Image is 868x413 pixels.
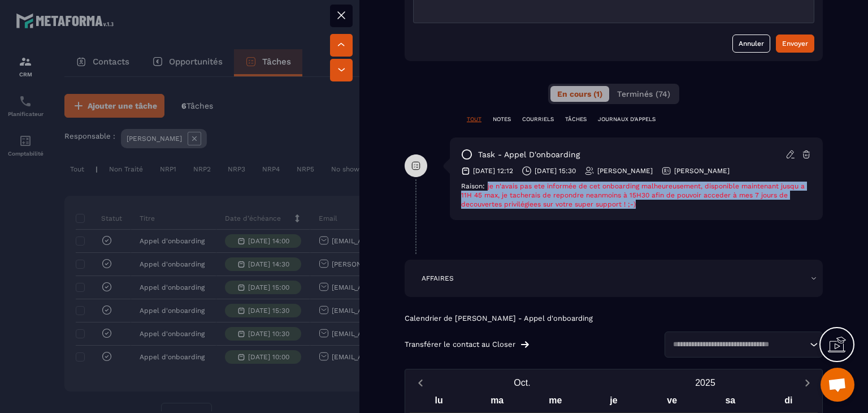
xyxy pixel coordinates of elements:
button: Previous month [410,375,431,390]
p: [DATE] 15:30 [535,166,576,175]
span: Terminés (74) [617,89,670,98]
div: Envoyer [782,38,808,49]
button: Open months overlay [431,373,614,393]
div: ma [468,393,526,412]
div: ve [643,393,701,412]
span: Raison: [461,182,485,190]
p: COURRIELS [522,115,554,123]
div: Search for option [665,332,823,358]
button: Annuler [732,35,770,53]
p: [DATE] 12:12 [473,166,513,175]
p: TOUT [467,115,481,123]
div: je [584,393,643,412]
div: di [759,393,818,412]
div: me [526,393,584,412]
p: Calendrier de [PERSON_NAME] - Appel d'onboarding [405,314,823,323]
input: Search for option [669,339,807,350]
button: En cours (1) [550,86,609,102]
button: Envoyer [776,35,814,53]
button: Open years overlay [614,373,797,393]
p: Transférer le contact au Closer [405,340,515,349]
button: Next month [797,375,818,390]
p: AFFAIRES [422,274,454,283]
div: lu [410,393,468,412]
p: NOTES [493,115,511,123]
div: sa [701,393,759,412]
p: JOURNAUX D'APPELS [598,115,656,123]
span: En cours (1) [557,89,602,98]
div: Ouvrir le chat [821,368,854,402]
p: [PERSON_NAME] [674,166,730,175]
button: Terminés (74) [610,86,677,102]
p: task - Appel d'onboarding [478,149,580,160]
p: [PERSON_NAME] [597,166,653,175]
p: TÂCHES [565,115,587,123]
span: je n'avais pas ete informée de cet onboarding malheureusement, disponible maintenant jusqu a 11H ... [461,182,805,208]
